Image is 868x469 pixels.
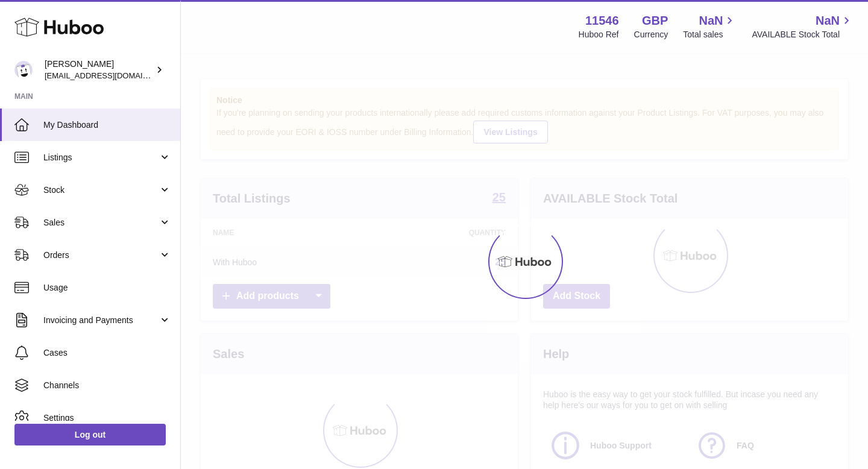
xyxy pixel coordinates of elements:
a: NaN Total sales [683,13,737,40]
span: Orders [43,250,159,261]
span: My Dashboard [43,119,171,131]
span: Listings [43,152,159,163]
strong: GBP [642,13,668,29]
span: NaN [699,13,723,29]
div: Huboo Ref [579,29,619,40]
div: Currency [634,29,668,40]
span: AVAILABLE Stock Total [752,29,854,40]
span: Settings [43,412,171,424]
div: [PERSON_NAME] [45,58,153,81]
img: Info@stpalo.com [14,61,33,79]
span: Cases [43,347,171,359]
span: Channels [43,380,171,391]
span: Invoicing and Payments [43,315,159,326]
span: NaN [816,13,840,29]
a: Log out [14,424,166,445]
span: Total sales [683,29,737,40]
span: Sales [43,217,159,228]
span: Usage [43,282,171,294]
span: Stock [43,184,159,196]
strong: 11546 [585,13,619,29]
a: NaN AVAILABLE Stock Total [752,13,854,40]
span: [EMAIL_ADDRESS][DOMAIN_NAME] [45,71,177,80]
